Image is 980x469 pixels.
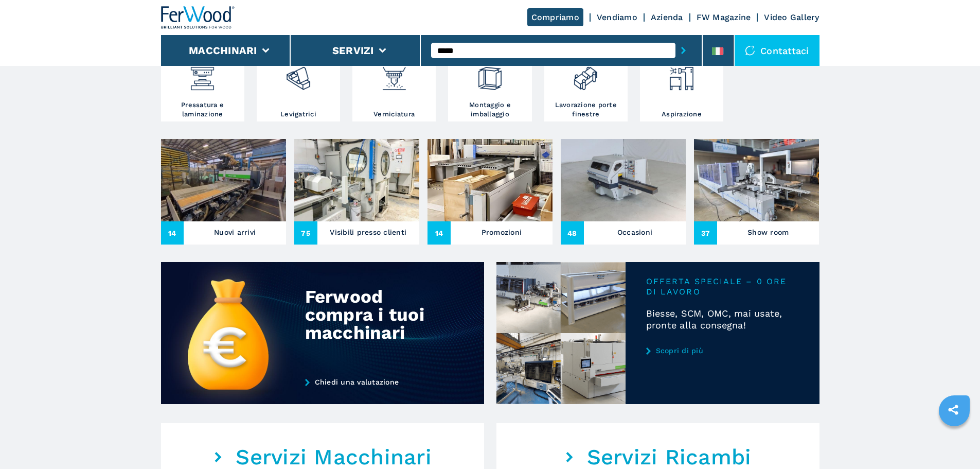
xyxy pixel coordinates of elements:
a: Compriamo [527,8,583,26]
img: Ferwood compra i tuoi macchinari [161,262,484,404]
button: Macchinari [189,44,257,57]
a: Show room37Show room [694,139,819,245]
span: 48 [561,221,584,245]
img: levigatrici_2.png [284,57,312,92]
a: Scopri di più [646,346,799,355]
img: pressa-strettoia.png [189,57,216,92]
h3: Montaggio e imballaggio [451,100,529,119]
h3: Levigatrici [280,110,316,119]
h3: Visibili presso clienti [330,225,406,239]
img: Nuovi arrivi [161,139,286,221]
img: lavorazione_porte_finestre_2.png [572,57,599,92]
a: FW Magazine [697,12,751,22]
img: Visibili presso clienti [294,139,419,221]
a: Occasioni48Occasioni [561,139,686,245]
h3: Occasioni [617,225,652,239]
span: 14 [427,221,451,245]
div: Contattaci [735,35,819,66]
img: Promozioni [427,139,553,221]
a: Vendiamo [597,12,637,22]
h3: Pressatura e laminazione [164,100,242,119]
button: Servizi [332,44,374,57]
h3: Nuovi arrivi [214,225,256,239]
img: Ferwood [161,6,235,29]
img: verniciatura_1.png [381,57,408,92]
h3: Lavorazione porte finestre [547,100,625,119]
iframe: Chat [936,423,972,461]
a: Aspirazione [640,55,723,121]
button: submit-button [675,39,691,62]
img: Occasioni [561,139,686,221]
a: Lavorazione porte finestre [544,55,628,121]
a: Promozioni14Promozioni [427,139,553,245]
a: Chiedi una valutazione [305,378,447,386]
div: Ferwood compra i tuoi macchinari [305,288,439,342]
h3: Aspirazione [662,110,702,119]
img: Contattaci [745,45,755,56]
img: Biesse, SCM, OMC, mai usate, pronte alla consegna! [496,262,626,404]
a: Verniciatura [352,55,436,121]
h3: Show room [747,225,789,239]
span: 37 [694,221,717,245]
img: montaggio_imballaggio_2.png [476,57,504,92]
img: Show room [694,139,819,221]
a: Video Gallery [764,12,819,22]
span: 75 [294,221,317,245]
a: Azienda [651,12,683,22]
a: Levigatrici [257,55,340,121]
a: Pressatura e laminazione [161,55,244,121]
h3: Verniciatura [373,110,415,119]
span: 14 [161,221,184,245]
img: aspirazione_1.png [668,57,695,92]
a: Nuovi arrivi14Nuovi arrivi [161,139,286,245]
a: Visibili presso clienti75Visibili presso clienti [294,139,419,245]
h3: Promozioni [482,225,522,239]
a: sharethis [940,397,966,423]
a: Montaggio e imballaggio [448,55,531,121]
